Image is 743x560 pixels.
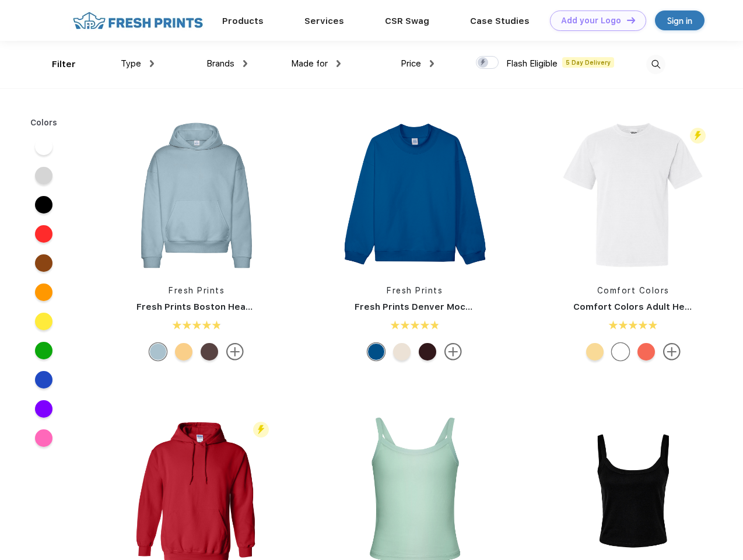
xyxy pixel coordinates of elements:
[175,343,192,360] div: Bahama Yellow
[444,343,462,360] img: more.svg
[419,343,436,360] div: Burgundy
[612,343,629,360] div: White
[387,286,443,295] a: Fresh Prints
[561,16,621,26] div: Add your Logo
[150,60,154,67] img: dropdown.png
[52,58,76,71] div: Filter
[646,55,665,74] img: desktop_search.svg
[690,128,706,143] img: flash_active_toggle.svg
[119,118,274,273] img: func=resize&h=266
[22,117,66,129] div: Colors
[393,343,411,360] div: Buttermilk
[169,286,225,295] a: Fresh Prints
[337,118,492,273] img: func=resize&h=266
[556,118,711,273] img: func=resize&h=266
[253,422,269,437] img: flash_active_toggle.svg
[243,60,247,67] img: dropdown.png
[562,57,614,68] span: 5 Day Delivery
[667,14,692,27] div: Sign in
[206,58,234,69] span: Brands
[430,60,434,67] img: dropdown.png
[663,343,681,360] img: more.svg
[69,10,206,31] img: fo%20logo%202.webp
[367,343,385,360] div: Royal Blue
[506,58,558,69] span: Flash Eligible
[291,58,328,69] span: Made for
[355,302,608,312] a: Fresh Prints Denver Mock Neck Heavyweight Sweatshirt
[597,286,670,295] a: Comfort Colors
[222,16,264,26] a: Products
[586,343,604,360] div: Butter
[149,343,167,360] div: Slate Blue
[627,17,635,23] img: DT
[201,343,218,360] div: Dark Chocolate
[121,58,141,69] span: Type
[401,58,421,69] span: Price
[226,343,244,360] img: more.svg
[337,60,341,67] img: dropdown.png
[136,302,321,312] a: Fresh Prints Boston Heavyweight Hoodie
[655,10,705,30] a: Sign in
[637,343,655,360] div: Bright Salmon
